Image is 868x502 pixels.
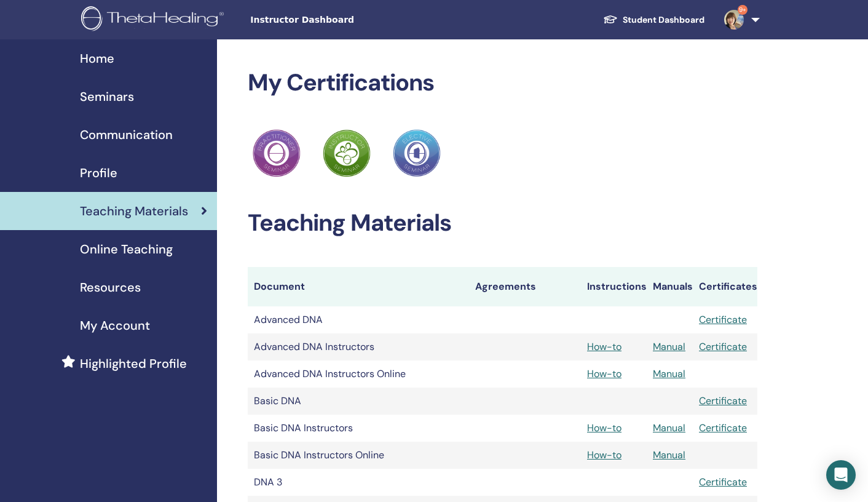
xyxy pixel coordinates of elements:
h2: Teaching Materials [248,209,757,237]
td: Basic DNA Instructors [248,415,469,442]
th: Certificates [693,267,757,306]
a: Manual [653,340,685,353]
th: Agreements [469,267,581,306]
span: Highlighted Profile [80,354,187,373]
span: Communication [80,125,173,144]
span: Home [80,49,114,68]
a: Certificate [699,476,747,488]
a: Manual [653,448,685,461]
h2: My Certifications [248,69,757,97]
span: 9+ [738,5,748,15]
td: DNA 3 [248,469,469,496]
span: Seminars [80,87,134,106]
div: Open Intercom Messenger [826,460,856,490]
a: Student Dashboard [593,9,714,31]
a: Manual [653,367,685,380]
td: Basic DNA [248,388,469,415]
img: Practitioner [253,129,301,177]
a: How-to [587,340,621,353]
a: Certificate [699,340,747,353]
img: Practitioner [393,129,441,177]
span: Teaching Materials [80,202,188,220]
img: default.jpg [724,10,744,30]
img: Practitioner [323,129,371,177]
th: Instructions [581,267,647,306]
span: Resources [80,278,141,297]
span: Profile [80,164,117,182]
a: How-to [587,367,621,380]
td: Advanced DNA Instructors [248,333,469,361]
td: Advanced DNA Instructors Online [248,361,469,388]
a: Manual [653,421,685,434]
span: Instructor Dashboard [250,14,435,26]
a: How-to [587,448,621,461]
img: graduation-cap-white.svg [603,14,618,25]
span: My Account [80,316,150,335]
a: Certificate [699,313,747,326]
a: How-to [587,421,621,434]
td: Basic DNA Instructors Online [248,442,469,469]
img: logo.png [81,6,228,34]
a: Certificate [699,394,747,407]
th: Document [248,267,469,306]
td: Advanced DNA [248,306,469,333]
th: Manuals [647,267,693,306]
a: Certificate [699,421,747,434]
span: Online Teaching [80,240,173,258]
